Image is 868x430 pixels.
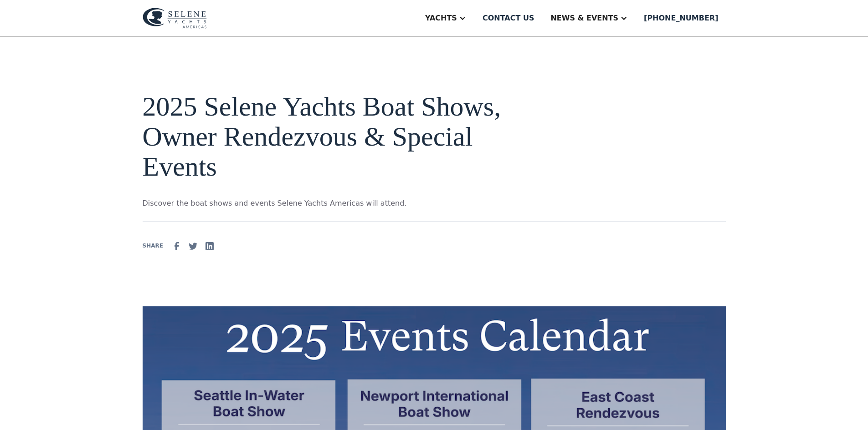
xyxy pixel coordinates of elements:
img: logo [143,8,207,29]
div: [PHONE_NUMBER] [644,13,718,24]
p: Discover the boat shows and events Selene Yachts Americas will attend. [143,198,522,209]
img: facebook [171,241,182,252]
div: Yachts [425,13,457,24]
h1: 2025 Selene Yachts Boat Shows, Owner Rendezvous & Special Events [143,91,522,182]
div: News & EVENTS [550,13,618,24]
img: Twitter [188,241,199,252]
div: Contact us [483,13,534,24]
div: SHARE [143,242,163,250]
img: Linkedin [204,241,215,252]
